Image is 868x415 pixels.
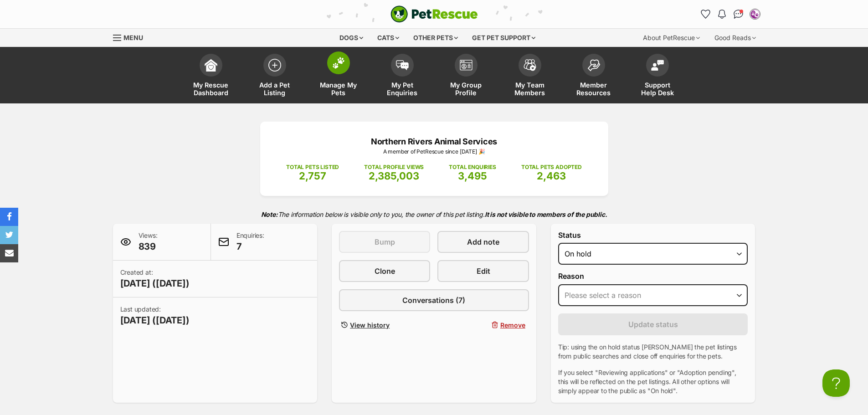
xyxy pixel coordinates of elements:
span: [DATE] ([DATE]) [120,277,190,290]
span: Bump [375,236,395,247]
span: Member Resources [573,81,614,97]
span: My Team Members [509,81,550,97]
img: team-members-icon-5396bd8760b3fe7c0b43da4ab00e1e3bb1a5d9ba89233759b79545d2d3fc5d0d.svg [524,59,536,71]
p: Northern Rivers Animal Services [274,135,595,148]
span: My Pet Enquiries [382,81,423,97]
span: Manage My Pets [318,81,359,97]
span: Add note [467,236,499,247]
p: Tip: using the on hold status [PERSON_NAME] the pet listings from public searches and close off e... [558,343,748,361]
a: Manage My Pets [307,49,370,103]
a: Support Help Desk [626,49,689,103]
p: TOTAL PETS ADOPTED [521,163,582,171]
span: 2,463 [537,170,566,182]
a: Favourites [699,7,713,21]
img: logo-cat-932fe2b9b8326f06289b0f2fb663e598f794de774fb13d1741a6617ecf9a85b4.svg [390,5,478,23]
span: Menu [123,34,143,41]
button: My account [748,7,762,21]
p: If you select "Reviewing applications" or "Adoption pending", this will be reflected on the pet l... [558,368,748,395]
iframe: Help Scout Beacon - Open [822,369,850,397]
div: About PetRescue [637,29,706,47]
p: Last updated: [120,305,190,327]
a: Conversations [731,7,746,21]
img: manage-my-pets-icon-02211641906a0b7f246fdf0571729dbe1e7629f14944591b6c1af311fb30b64b.svg [332,57,345,69]
div: Get pet support [466,29,542,47]
p: A member of PetRescue since [DATE] 🎉 [274,148,595,156]
img: help-desk-icon-fdf02630f3aa405de69fd3d07c3f3aa587a6932b1a1747fa1d2bba05be0121f9.svg [651,60,664,71]
a: Member Resources [562,49,626,103]
ul: Account quick links [699,7,762,21]
div: Good Reads [708,29,762,47]
img: notifications-46538b983faf8c2785f20acdc204bb7945ddae34d4c08c2a6579f10ce5e182be.svg [718,10,725,19]
span: 2,757 [299,170,326,182]
div: Other pets [407,29,464,47]
span: Update status [628,319,678,330]
p: TOTAL PROFILE VIEWS [364,163,424,171]
span: Remove [500,320,525,330]
span: Clone [375,266,395,277]
a: Add note [437,231,529,253]
a: PetRescue [390,5,478,23]
span: Support Help Desk [637,81,678,97]
img: chat-41dd97257d64d25036548639549fe6c8038ab92f7586957e7f3b1b290dea8141.svg [734,10,743,19]
a: My Pet Enquiries [370,49,434,103]
span: My Group Profile [446,81,487,97]
a: Conversations (7) [339,289,529,311]
span: [DATE] ([DATE]) [120,314,190,327]
label: Reason [558,272,748,280]
span: My Rescue Dashboard [190,81,231,97]
img: add-pet-listing-icon-0afa8454b4691262ce3f59096e99ab1cd57d4a30225e0717b998d2c9b9846f56.svg [268,59,281,72]
a: My Team Members [498,49,562,103]
button: Bump [339,231,430,253]
button: Remove [437,318,529,332]
p: The information below is visible only to you, the owner of this pet listing. [113,205,755,224]
label: Status [558,231,748,239]
button: Update status [558,313,748,335]
p: Enquiries: [236,231,264,253]
span: 839 [139,240,158,253]
img: dashboard-icon-eb2f2d2d3e046f16d808141f083e7271f6b2e854fb5c12c21221c1fb7104beca.svg [205,59,217,72]
span: Add a Pet Listing [254,81,295,97]
button: Notifications [715,7,729,21]
span: 3,495 [458,170,487,182]
a: My Group Profile [434,49,498,103]
p: Views: [139,231,158,253]
strong: Note: [261,210,278,218]
span: View history [350,320,390,330]
p: TOTAL ENQUIRIES [449,163,496,171]
span: 7 [236,240,264,253]
strong: It is not visible to members of the public. [485,210,607,218]
div: Dogs [333,29,370,47]
img: member-resources-icon-8e73f808a243e03378d46382f2149f9095a855e16c252ad45f914b54edf8863c.svg [587,59,600,72]
a: My Rescue Dashboard [179,49,243,103]
span: 2,385,003 [369,170,419,182]
a: Menu [113,29,149,45]
a: Edit [437,260,529,282]
img: group-profile-icon-3fa3cf56718a62981997c0bc7e787c4b2cf8bcc04b72c1350f741eb67cf2f40e.svg [460,60,473,71]
div: Cats [371,29,406,47]
span: Conversations (7) [402,295,465,306]
span: Edit [477,266,490,277]
p: Created at: [120,268,190,290]
p: TOTAL PETS LISTED [286,163,339,171]
a: Add a Pet Listing [243,49,307,103]
img: Northern Rivers Animal Services Inc profile pic [750,10,760,19]
a: Clone [339,260,430,282]
a: View history [339,318,430,332]
img: pet-enquiries-icon-7e3ad2cf08bfb03b45e93fb7055b45f3efa6380592205ae92323e6603595dc1f.svg [396,60,409,70]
